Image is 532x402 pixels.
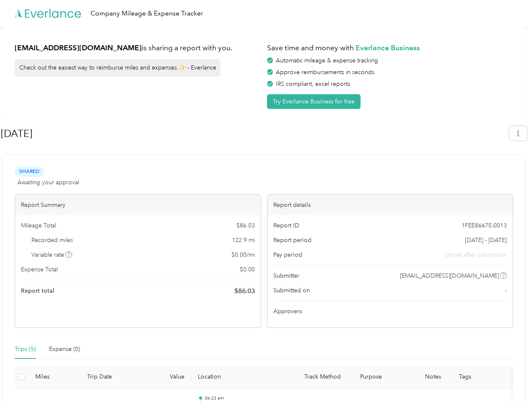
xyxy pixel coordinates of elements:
[353,366,418,389] th: Purpose
[231,250,255,259] span: $ 0.00 / mi
[29,366,80,389] th: Miles
[15,43,142,52] strong: [EMAIL_ADDRESS][DOMAIN_NAME]
[236,221,255,230] span: $ 86.03
[445,250,507,259] span: shown after submission
[18,178,79,187] span: Awaiting your approval
[273,271,299,280] span: Submitter
[276,80,350,88] span: IRS compliant, excel reports
[298,366,353,389] th: Track Method
[273,250,302,259] span: Pay period
[465,236,507,245] span: [DATE] - [DATE]
[91,8,203,19] div: Company Mileage & Expense Tracker
[21,221,56,230] span: Mileage Total
[234,286,255,296] span: $ 86.03
[276,69,374,76] span: Approve reimbursements in seconds
[31,236,73,245] span: Recorded miles
[273,286,310,295] span: Submitted on
[205,395,291,401] p: 06:23 am
[80,366,140,389] th: Trip Date
[140,366,191,389] th: Value
[15,195,261,215] div: Report Summary
[267,94,361,109] button: Try Everlance Business for free
[15,59,221,77] div: Check out the easiest way to reimburse miles and expenses ✨ - Everlance
[267,43,514,53] h1: Save time and money with
[449,366,481,389] th: Tags
[400,271,499,280] span: [EMAIL_ADDRESS][DOMAIN_NAME]
[15,43,261,53] h1: is sharing a report with you.
[505,286,507,295] span: -
[462,221,507,230] span: 1FEE8667E-0013
[273,236,311,245] span: Report period
[232,236,255,245] span: 122.9 mi
[21,286,54,295] span: Report total
[273,221,299,230] span: Report ID
[191,366,298,389] th: Location
[31,250,73,259] span: Variable rate
[240,265,255,274] span: $ 0.00
[356,43,420,52] strong: Everlance Business
[15,167,44,176] span: Shared
[267,195,513,215] div: Report details
[49,345,80,354] div: Expense (0)
[15,345,36,354] div: Trips (5)
[1,124,503,144] h1: Aug 2025
[276,57,378,64] span: Automatic mileage & expense tracking
[21,265,58,274] span: Expense Total
[417,366,449,389] th: Notes
[273,307,302,316] span: Approvers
